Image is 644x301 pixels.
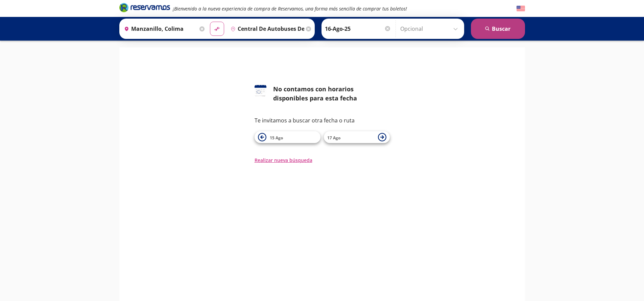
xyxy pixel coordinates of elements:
[121,20,198,37] input: Buscar Origen
[471,19,525,39] button: Buscar
[400,20,461,37] input: Opcional
[325,20,391,37] input: Elegir Fecha
[255,157,312,164] button: Realizar nueva búsqueda
[255,116,390,124] p: Te invitamos a buscar otra fecha o ruta
[517,4,525,13] button: English
[270,135,283,141] span: 15 Ago
[228,20,304,37] input: Buscar Destino
[119,2,170,15] a: Brand Logo
[327,135,340,141] span: 17 Ago
[119,2,170,13] i: Brand Logo
[273,85,390,103] div: No contamos con horarios disponibles para esta fecha
[255,131,320,143] button: 15 Ago
[324,131,390,143] button: 17 Ago
[173,5,407,12] em: ¡Bienvenido a la nueva experiencia de compra de Reservamos, una forma más sencilla de comprar tus...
